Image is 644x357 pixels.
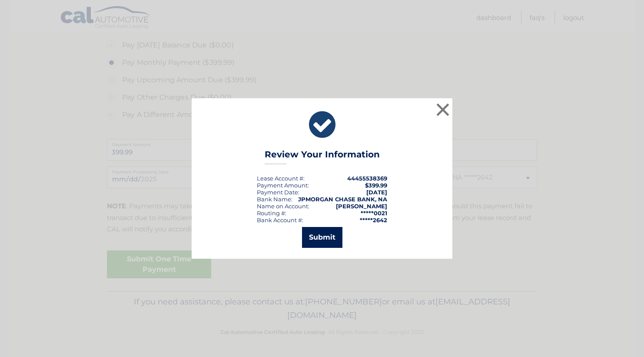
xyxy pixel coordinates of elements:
button: × [434,101,451,118]
span: [DATE] [366,189,387,196]
button: Submit [302,227,342,248]
strong: JPMORGAN CHASE BANK, NA [298,196,387,203]
strong: [PERSON_NAME] [336,203,387,210]
div: Bank Account #: [257,217,303,224]
span: $399.99 [365,182,387,189]
span: Payment Date [257,189,298,196]
div: : [257,189,299,196]
div: Payment Amount: [257,182,309,189]
div: Name on Account: [257,203,309,210]
div: Bank Name: [257,196,292,203]
div: Lease Account #: [257,175,305,182]
div: Routing #: [257,210,286,217]
strong: 44455538369 [347,175,387,182]
h3: Review Your Information [265,149,380,164]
